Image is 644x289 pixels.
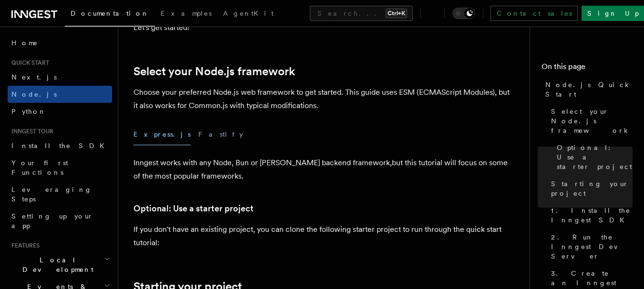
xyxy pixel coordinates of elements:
p: Inngest works with any Node, Bun or [PERSON_NAME] backend framework,but this tutorial will focus ... [133,156,515,183]
a: Optional: Use a starter project [133,202,254,215]
span: AgentKit [223,10,274,17]
a: Starting your project [547,175,633,202]
a: Your first Functions [8,154,112,181]
button: Local Development [8,251,112,278]
span: 2. Run the Inngest Dev Server [551,232,633,261]
span: Local Development [8,255,104,274]
a: Install the SDK [8,137,112,154]
button: Express.js [133,124,191,145]
p: Let's get started! [133,21,515,34]
a: AgentKit [217,3,279,26]
a: Optional: Use a starter project [553,139,633,175]
span: Starting your project [551,179,633,198]
span: Install the SDK [11,142,110,149]
kbd: Ctrl+K [386,9,407,18]
span: Python [11,108,46,115]
span: Node.js [11,90,57,98]
a: 2. Run the Inngest Dev Server [547,229,633,265]
a: Examples [155,3,217,26]
a: Home [8,34,112,51]
a: Leveraging Steps [8,181,112,208]
span: Examples [161,10,212,17]
a: Documentation [65,3,155,27]
span: Node.js Quick Start [545,80,633,99]
span: Leveraging Steps [11,186,92,203]
a: Python [8,103,112,120]
span: Optional: Use a starter project [557,143,633,171]
a: Contact sales [491,6,578,21]
button: Search...Ctrl+K [310,6,413,21]
span: Inngest tour [8,128,53,135]
h4: On this page [542,61,633,76]
a: Select your Node.js framework [133,65,295,78]
button: Fastify [198,124,243,145]
a: Next.js [8,69,112,86]
a: Node.js [8,86,112,103]
a: Setting up your app [8,208,112,234]
button: Toggle dark mode [452,8,475,19]
span: Your first Functions [11,159,68,176]
span: Quick start [8,59,49,67]
span: Features [8,242,40,249]
span: Select your Node.js framework [551,107,633,135]
a: Select your Node.js framework [547,103,633,139]
a: Node.js Quick Start [542,76,633,103]
span: Home [11,38,38,48]
span: 1. Install the Inngest SDK [551,206,633,225]
a: 1. Install the Inngest SDK [547,202,633,229]
p: Choose your preferred Node.js web framework to get started. This guide uses ESM (ECMAScript Modul... [133,86,515,112]
span: Next.js [11,73,57,81]
span: Setting up your app [11,212,93,229]
span: Documentation [71,10,149,17]
p: If you don't have an existing project, you can clone the following starter project to run through... [133,223,515,249]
